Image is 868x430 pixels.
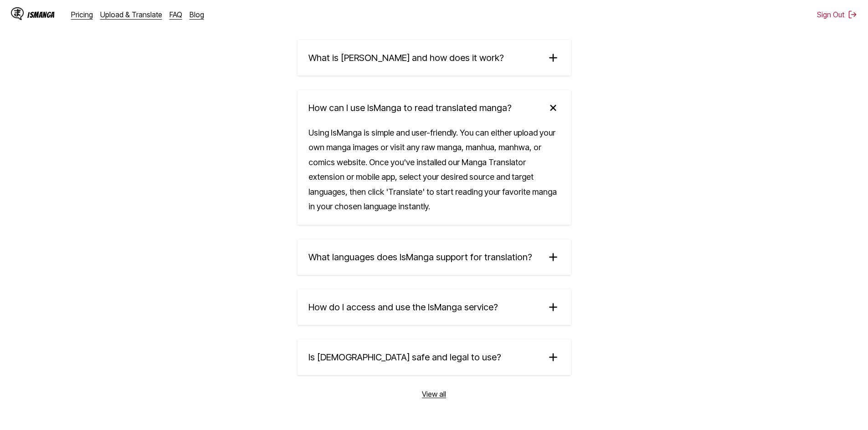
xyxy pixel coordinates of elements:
[190,10,204,19] a: Blog
[298,40,571,76] summary: What is [PERSON_NAME] and how does it work?
[308,52,504,63] span: What is [PERSON_NAME] and how does it work?
[308,102,512,113] span: How can I use IsManga to read translated manga?
[543,98,562,117] img: plus
[298,90,571,126] summary: How can I use IsManga to read translated manga?
[848,10,857,19] img: Sign out
[546,350,560,364] img: plus
[169,10,182,19] a: FAQ
[298,126,571,225] div: Using IsManga is simple and user-friendly. You can either upload your own manga images or visit a...
[817,10,857,19] button: Sign Out
[298,289,571,325] summary: How do I access and use the IsManga service?
[11,7,71,22] a: IsManga LogoIsManga
[71,10,93,19] a: Pricing
[11,7,24,20] img: IsManga Logo
[100,10,162,19] a: Upload & Translate
[298,239,571,275] summary: What languages does IsManga support for translation?
[27,10,55,19] div: IsManga
[308,302,498,313] span: How do I access and use the IsManga service?
[298,339,571,375] summary: Is [DEMOGRAPHIC_DATA] safe and legal to use?
[546,51,560,65] img: plus
[546,250,560,264] img: plus
[308,252,532,263] span: What languages does IsManga support for translation?
[308,352,501,363] span: Is [DEMOGRAPHIC_DATA] safe and legal to use?
[546,300,560,314] img: plus
[422,390,446,399] a: View all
